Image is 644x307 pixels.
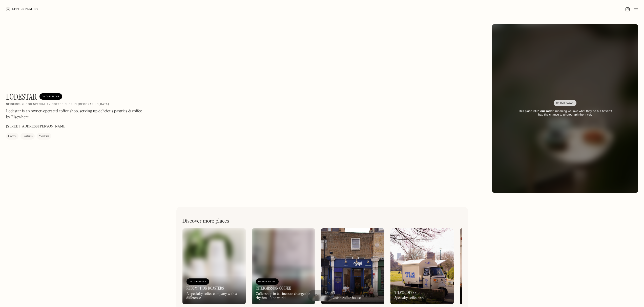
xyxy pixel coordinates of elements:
div: Coffee [8,134,16,139]
div: Specialty coffee van [394,296,424,300]
div: On Our Radar [556,101,574,106]
h3: Intermission Coffee [256,286,291,291]
p: [STREET_ADDRESS][PERSON_NAME] [6,124,67,129]
a: NgopiIndonesian coffee house [321,228,384,304]
div: Pastries [23,134,33,139]
a: Back to OursSpecialty coffee shop [460,228,523,304]
a: On Our RadarIntermission CoffeeCoffeeshop in business to change the rhythm of the world [252,228,315,304]
a: Map view [307,290,334,301]
h3: Tita's Coffee [394,290,417,295]
a: Tita's CoffeeSpecialty coffee van [390,228,454,304]
div: Modern [39,134,49,139]
h3: Redemption Roasters [186,286,224,291]
div: On Our Radar [42,94,60,99]
h2: Discover more places [182,218,229,224]
div: Coffeeshop in business to change the rhythm of the world [256,292,311,300]
div: On Our Radar [258,279,276,284]
span: Map view [314,294,328,297]
div: A specialty coffee company with a difference [186,292,242,300]
a: On Our RadarRedemption RoastersA specialty coffee company with a difference [182,228,246,304]
h2: Neighbourhood speciality coffee shop in [GEOGRAPHIC_DATA] [6,103,109,106]
div: On Our Radar [189,279,207,284]
p: Lodestar is an owner-operated coffee shop, serving up delicious pastries & coffee by Elsewhere. [6,108,143,121]
div: Indonesian coffee house [325,296,361,300]
strong: On our radar [535,109,554,113]
div: This place is , meaning we love what they do but haven’t had the chance to photograph them yet. [515,109,615,117]
h1: Lodestar [6,92,37,102]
